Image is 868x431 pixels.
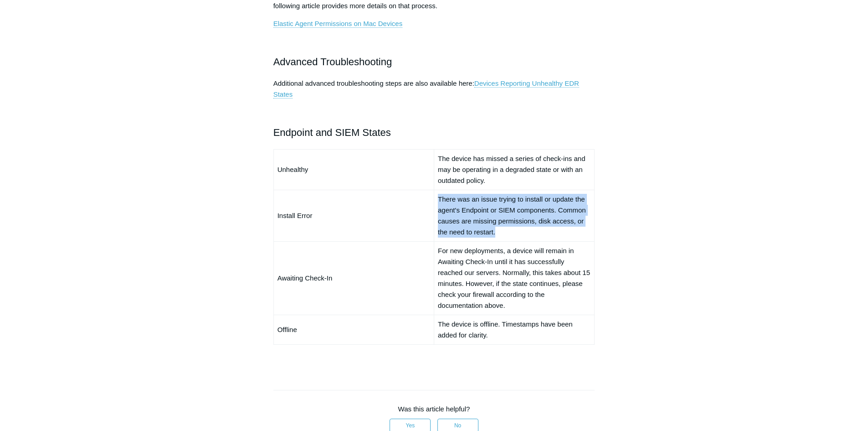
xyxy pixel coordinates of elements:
h2: Advanced Troubleshooting [273,54,595,70]
h2: Endpoint and SIEM States [273,125,595,140]
td: The device is offline. Timestamps have been added for clarity. [434,315,594,344]
td: Install Error [273,190,434,241]
a: Elastic Agent Permissions on Mac Devices [273,20,402,28]
td: There was an issue trying to install or update the agent's Endpoint or SIEM components. Common ca... [434,190,594,241]
p: Additional advanced troubleshooting steps are also available here: [273,78,595,100]
span: Was this article helpful? [398,405,470,413]
td: The device has missed a series of check-ins and may be operating in a degraded state or with an o... [434,149,594,190]
td: Offline [273,315,434,344]
td: Unhealthy [273,149,434,190]
td: Awaiting Check-In [273,241,434,315]
td: For new deployments, a device will remain in Awaiting Check-In until it has successfully reached ... [434,241,594,315]
a: Devices Reporting Unhealthy EDR States [273,79,579,99]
